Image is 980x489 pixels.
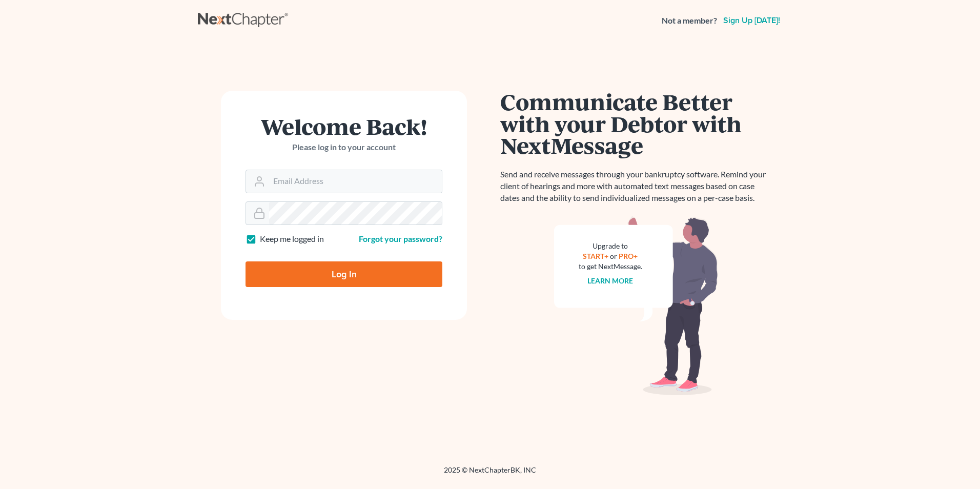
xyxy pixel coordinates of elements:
[721,16,782,25] a: Sign up [DATE]!
[246,261,442,287] input: Log In
[260,233,324,245] label: Keep me logged in
[579,241,642,251] div: Upgrade to
[588,276,634,285] a: Learn more
[500,91,772,156] h1: Communicate Better with your Debtor with NextMessage
[579,261,642,272] div: to get NextMessage.
[198,465,782,483] div: 2025 © NextChapterBK, INC
[246,141,442,153] p: Please log in to your account
[662,15,717,27] strong: Not a member?
[610,252,618,260] span: or
[500,169,772,204] p: Send and receive messages through your bankruptcy software. Remind your client of hearings and mo...
[359,234,442,243] a: Forgot your password?
[269,170,442,193] input: Email Address
[619,252,638,260] a: PRO+
[246,115,442,137] h1: Welcome Back!
[583,252,609,260] a: START+
[554,216,718,396] img: nextmessage_bg-59042aed3d76b12b5cd301f8e5b87938c9018125f34e5fa2b7a6b67550977c72.svg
